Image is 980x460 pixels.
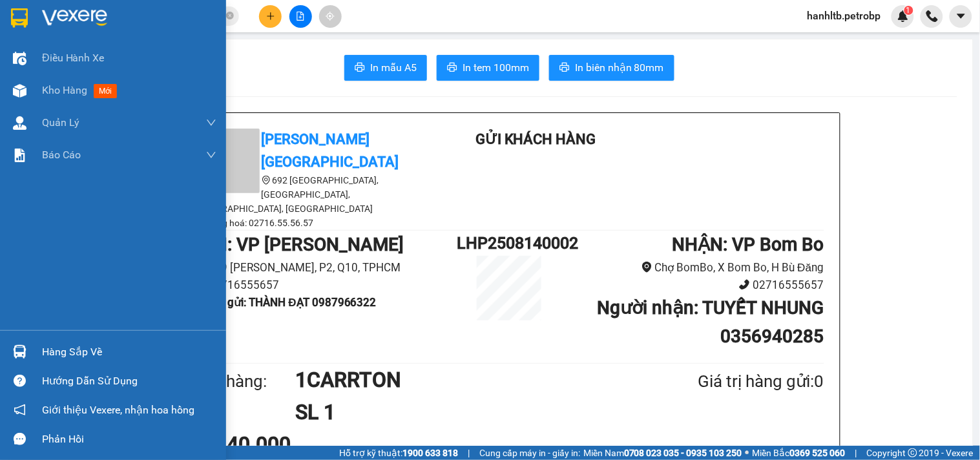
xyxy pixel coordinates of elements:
[326,12,335,21] span: aim
[14,375,26,387] span: question-circle
[195,216,428,230] li: Hàng hoá: 02716.55.56.57
[739,279,750,290] span: phone
[624,448,742,458] strong: 0708 023 035 - 0935 103 250
[289,5,312,28] button: file-add
[266,12,275,21] span: plus
[14,433,26,445] span: message
[226,10,234,23] span: close-circle
[457,231,561,256] h1: LHP2508140002
[42,430,216,449] div: Phản hồi
[402,448,458,458] strong: 1900 633 818
[468,446,470,460] span: |
[370,59,417,76] span: In mẫu A5
[295,364,635,396] h1: 1CARRTON
[745,450,749,455] span: ⚪️
[559,62,570,74] span: printer
[562,277,824,294] li: 02716555657
[195,259,457,277] li: 309 [PERSON_NAME], P2, Q10, TPHCM
[549,55,674,81] button: printerIn biên nhận 80mm
[195,234,404,255] b: GỬI : VP [PERSON_NAME]
[195,277,457,294] li: 02716555657
[575,59,664,76] span: In biên nhận 80mm
[597,297,824,347] b: Người nhận : TUYẾT NHUNG 0356940285
[13,52,26,65] img: warehouse-icon
[355,62,365,74] span: printer
[195,173,428,216] li: 692 [GEOGRAPHIC_DATA], [GEOGRAPHIC_DATA], [GEOGRAPHIC_DATA], [GEOGRAPHIC_DATA]
[583,446,742,460] span: Miền Nam
[262,131,399,170] b: [PERSON_NAME][GEOGRAPHIC_DATA]
[42,342,216,362] div: Hàng sắp về
[672,234,824,255] b: NHẬN : VP Bom Bo
[206,118,216,128] span: down
[42,84,87,96] span: Kho hàng
[635,368,824,395] div: Giá trị hàng gửi: 0
[904,6,913,15] sup: 1
[479,446,580,460] span: Cung cấp máy in - giấy in:
[11,8,28,28] img: logo-vxr
[195,296,377,309] b: Người gửi : THÀNH ĐẠT 0987966322
[950,5,972,28] button: caret-down
[908,448,917,457] span: copyright
[13,345,26,359] img: warehouse-icon
[42,371,216,391] div: Hướng dẫn sử dụng
[259,5,282,28] button: plus
[437,55,539,81] button: printerIn tem 100mm
[447,62,457,74] span: printer
[206,150,216,160] span: down
[641,262,652,273] span: environment
[14,404,26,416] span: notification
[226,12,234,19] span: close-circle
[13,149,26,162] img: solution-icon
[42,402,194,418] span: Giới thiệu Vexere, nhận hoa hồng
[195,368,296,395] div: Tên hàng:
[562,259,824,277] li: Chợ BomBo, X Bom Bo, H Bù Đăng
[463,59,529,76] span: In tem 100mm
[955,10,967,22] span: caret-down
[94,84,117,98] span: mới
[295,396,635,428] h1: SL 1
[13,116,26,130] img: warehouse-icon
[42,50,105,66] span: Điều hành xe
[753,446,846,460] span: Miền Bắc
[475,131,596,147] b: Gửi khách hàng
[13,84,26,98] img: warehouse-icon
[296,12,305,21] span: file-add
[855,446,857,460] span: |
[344,55,427,81] button: printerIn mẫu A5
[897,10,909,22] img: icon-new-feature
[926,10,938,22] img: phone-icon
[797,8,891,24] span: hanhltb.petrobp
[790,448,846,458] strong: 0369 525 060
[42,114,79,131] span: Quản Lý
[906,6,911,15] span: 1
[262,176,271,185] span: environment
[319,5,342,28] button: aim
[42,147,81,163] span: Báo cáo
[339,446,458,460] span: Hỗ trợ kỹ thuật:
